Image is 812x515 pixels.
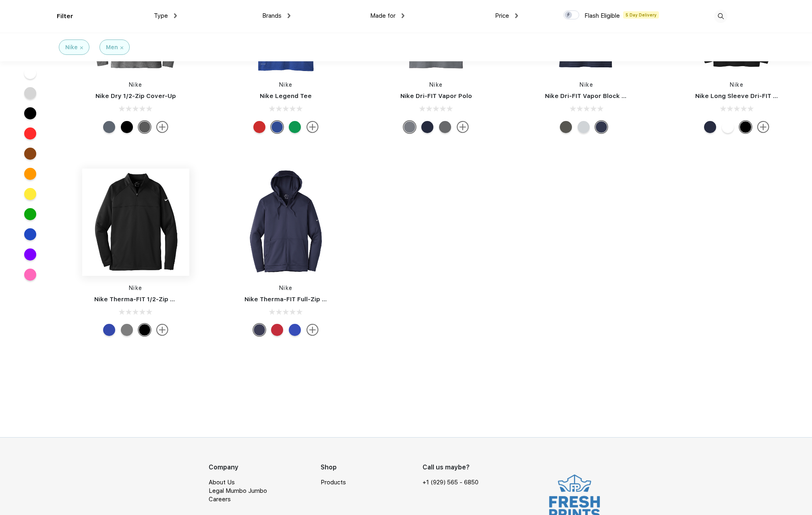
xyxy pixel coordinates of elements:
[271,324,283,336] div: Gym Red
[404,121,416,133] div: Cool Grey
[271,121,283,133] div: Game Royal
[232,169,340,276] img: func=resize&h=266
[121,324,133,336] div: Dark Grey Heather Dark Grey Heather
[423,478,478,487] a: +1 (929) 565 - 6850
[129,285,143,291] a: Nike
[279,285,293,291] a: Nike
[253,324,265,336] div: Midnight Navy
[253,121,265,133] div: University Red
[174,13,177,18] img: dropdown.png
[421,121,433,133] div: Midnight Navy
[262,12,282,19] span: Brands
[103,121,115,133] div: Navy Heather
[307,121,319,133] img: more.svg
[439,121,451,133] div: Black Heather
[288,13,290,18] img: dropdown.png
[495,12,509,19] span: Price
[121,121,133,133] div: Black
[103,324,115,336] div: Game Royal Dark Grey Heather
[578,121,590,133] div: Wolf Grey
[580,81,593,88] a: Nike
[279,81,293,88] a: Nike
[402,13,404,18] img: dropdown.png
[129,81,143,88] a: Nike
[57,12,73,21] div: Filter
[321,463,423,472] div: Shop
[95,92,176,100] a: Nike Dry 1/2-Zip Cover-Up
[289,121,301,133] div: Apple Green
[722,121,734,133] div: White
[106,43,118,52] div: Men
[82,169,189,276] img: func=resize&h=266
[429,81,443,88] a: Nike
[209,487,267,494] a: Legal Mumbo Jumbo
[260,92,312,100] a: Nike Legend Tee
[584,12,620,19] span: Flash Eligible
[307,324,319,336] img: more.svg
[209,463,321,472] div: Company
[545,92,635,100] a: Nike Dri-FIT Vapor Block Polo
[94,296,191,303] a: Nike Therma-FIT 1/2-Zip Fleece
[156,324,168,336] img: more.svg
[423,463,484,472] div: Call us maybe?
[80,46,83,49] img: filter_cancel.svg
[370,12,396,19] span: Made for
[156,121,168,133] img: more.svg
[739,121,752,133] div: Black
[289,324,301,336] div: Game Royal
[154,12,168,19] span: Type
[321,479,346,486] a: Products
[560,121,572,133] div: Anthracite
[120,46,123,49] img: filter_cancel.svg
[757,121,769,133] img: more.svg
[515,13,518,18] img: dropdown.png
[244,296,367,303] a: Nike Therma-FIT Full-Zip Fleece Hoodie
[730,81,744,88] a: Nike
[704,121,716,133] div: Midnight Navy
[714,10,727,23] img: desktop_search.svg
[209,496,231,503] a: Careers
[595,121,607,133] div: Midnight Navy
[139,121,151,133] div: Black Heather
[139,324,151,336] div: Black Black
[400,92,472,100] a: Nike Dri-FIT Vapor Polo
[209,479,235,486] a: About Us
[65,43,78,52] div: Nike
[457,121,469,133] img: more.svg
